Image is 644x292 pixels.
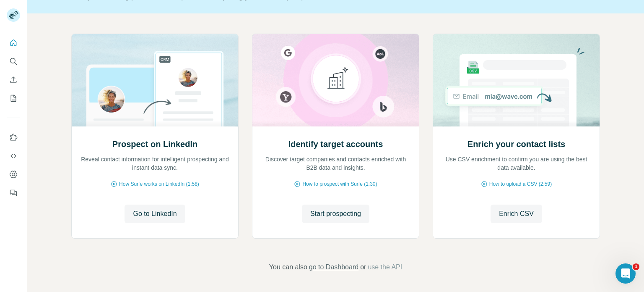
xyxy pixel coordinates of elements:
[261,155,410,172] p: Discover target companies and contacts enriched with B2B data and insights.
[433,34,600,126] img: Enrich your contact lists
[633,263,639,270] span: 1
[441,155,591,172] p: Use CSV enrichment to confirm you are using the best data available.
[368,262,402,272] button: use the API
[71,34,239,126] img: Prospect on LinkedIn
[7,148,20,163] button: Use Surfe API
[7,54,20,69] button: Search
[302,205,369,223] button: Start prospecting
[119,180,199,188] span: How Surfe works on LinkedIn (1:58)
[302,180,377,188] span: How to prospect with Surfe (1:30)
[499,209,534,219] span: Enrich CSV
[489,180,552,188] span: How to upload a CSV (2:59)
[7,185,20,200] button: Feedback
[125,205,185,223] button: Go to LinkedIn
[269,262,307,272] span: You can also
[7,91,20,106] button: My lists
[7,167,20,182] button: Dashboard
[80,155,230,172] p: Reveal contact information for intelligent prospecting and instant data sync.
[309,262,358,272] button: go to Dashboard
[310,209,361,219] span: Start prospecting
[7,72,20,87] button: Enrich CSV
[252,34,419,126] img: Identify target accounts
[615,263,636,284] iframe: Intercom live chat
[491,205,542,223] button: Enrich CSV
[360,262,366,272] span: or
[7,130,20,145] button: Use Surfe on LinkedIn
[112,138,197,150] h2: Prospect on LinkedIn
[288,138,383,150] h2: Identify target accounts
[467,138,565,150] h2: Enrich your contact lists
[7,35,20,50] button: Quick start
[133,209,177,219] span: Go to LinkedIn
